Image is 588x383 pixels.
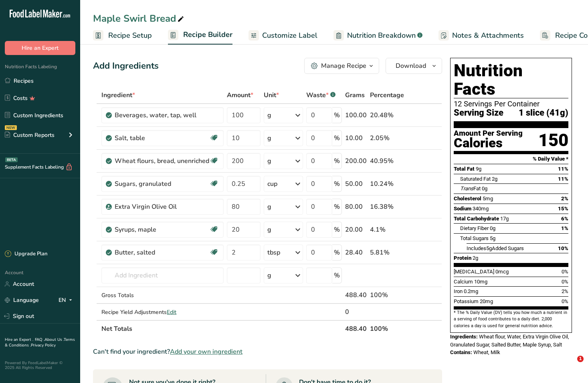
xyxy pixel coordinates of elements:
[101,291,224,299] div: Gross Totals
[454,196,481,202] span: Cholesterol
[558,206,568,212] span: 15%
[227,90,253,100] span: Amount
[452,30,524,41] span: Notes & Attachments
[454,154,568,164] section: % Daily Value *
[454,100,568,108] div: 12 Servings Per Container
[562,288,568,294] span: 2%
[450,334,478,340] span: Ingredients:
[386,58,442,74] button: Download
[480,298,493,304] span: 20mg
[396,61,426,71] span: Download
[5,131,55,139] div: Custom Reports
[5,250,47,258] div: Upgrade Plan
[101,267,224,283] input: Add Ingredient
[267,248,280,257] div: tbsp
[562,298,568,304] span: 0%
[115,110,215,120] div: Beverages, water, tap, well
[538,130,568,151] div: 150
[345,225,367,234] div: 20.00
[460,225,489,231] span: Dietary Fiber
[5,125,17,130] div: NEW
[170,347,242,357] span: Add your own ingredient
[93,26,152,45] a: Recipe Setup
[454,216,499,222] span: Total Carbohydrate
[370,202,404,212] div: 16.38%
[267,202,271,212] div: g
[561,196,568,202] span: 2%
[370,225,404,234] div: 4.1%
[490,225,495,231] span: 0g
[454,288,463,294] span: Iron
[101,308,224,316] div: Recipe Yield Adjustments
[558,166,568,172] span: 11%
[561,216,568,222] span: 6%
[345,156,367,166] div: 200.00
[5,293,39,307] a: Language
[492,176,497,182] span: 2g
[168,26,232,45] a: Recipe Builder
[558,245,568,251] span: 10%
[306,90,335,100] div: Waste
[490,235,495,241] span: 5g
[267,156,271,166] div: g
[345,202,367,212] div: 80.00
[454,166,475,172] span: Total Fat
[454,310,568,329] section: * The % Daily Value (DV) tells you how much a nutrient in a serving of food contributes to a dail...
[44,337,64,342] a: About Us .
[345,248,367,257] div: 28.40
[454,279,473,285] span: Calcium
[370,156,404,166] div: 40.95%
[35,337,44,342] a: FAQ .
[264,90,279,100] span: Unit
[482,185,487,191] span: 0g
[460,176,491,182] span: Saturated Fat
[577,356,584,362] span: 1
[93,59,159,73] div: Add Ingredients
[5,41,75,55] button: Hire an Expert
[267,271,271,280] div: g
[5,337,33,342] a: Hire an Expert .
[93,347,442,357] div: Can't find your ingredient?
[486,245,492,251] span: 5g
[483,196,493,202] span: 5mg
[249,26,317,45] a: Customize Label
[115,225,209,234] div: Syrups, maple
[495,269,509,275] span: 0mcg
[5,361,75,370] div: Powered By FoodLabelMaker © 2025 All Rights Reserved
[345,290,367,300] div: 488.40
[460,235,489,241] span: Total Sugars
[438,26,524,45] a: Notes & Attachments
[454,298,479,304] span: Potassium
[370,90,404,100] span: Percentage
[370,179,404,189] div: 10.24%
[460,185,473,191] i: Trans
[473,206,489,212] span: 340mg
[345,90,365,100] span: Grams
[454,206,471,212] span: Sodium
[561,356,580,375] iframe: Intercom live chat
[115,248,209,257] div: Butter, salted
[464,288,478,294] span: 0.2mg
[561,225,568,231] span: 1%
[347,30,416,41] span: Nutrition Breakdown
[333,26,422,45] a: Nutrition Breakdown
[460,185,481,191] span: Fat
[115,156,209,166] div: Wheat flours, bread, unenriched
[101,90,135,100] span: Ingredient
[321,61,366,71] div: Manage Recipe
[454,269,494,275] span: [MEDICAL_DATA]
[31,342,56,348] a: Privacy Policy
[345,133,367,143] div: 10.00
[267,179,277,189] div: cup
[267,110,271,120] div: g
[100,320,344,337] th: Net Totals
[454,130,523,137] div: Amount Per Serving
[167,308,176,316] span: Edit
[370,290,404,300] div: 100%
[5,157,18,162] div: BETA
[562,269,568,275] span: 0%
[115,179,209,189] div: Sugars, granulated
[93,11,186,26] div: Maple Swirl Bread
[370,133,404,143] div: 2.05%
[476,166,481,172] span: 9g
